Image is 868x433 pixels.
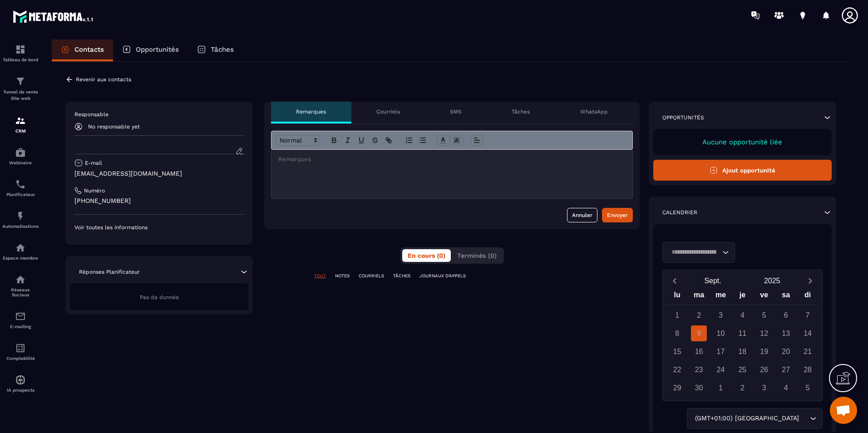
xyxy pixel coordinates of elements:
p: Courriels [376,108,400,115]
div: 16 [691,344,707,359]
img: automations [15,374,26,385]
p: Réponses Planificateur [79,268,140,276]
p: NOTES [335,273,350,279]
button: Ajout opportunité [653,160,832,181]
button: Open years overlay [742,273,802,289]
img: social-network [15,274,26,285]
div: 15 [669,344,685,359]
div: 27 [778,362,794,378]
img: accountant [15,343,26,354]
span: Terminés (0) [457,252,497,259]
p: JOURNAUX D'APPELS [419,273,466,279]
input: Search for option [801,413,808,423]
div: 12 [756,325,772,341]
img: formation [15,44,26,55]
button: Terminés (0) [452,249,502,262]
div: 3 [713,307,729,323]
p: COURRIELS [359,273,384,279]
p: CRM [2,128,39,133]
a: formationformationCRM [2,108,39,140]
p: [EMAIL_ADDRESS][DOMAIN_NAME] [74,169,244,178]
a: Contacts [52,39,113,61]
a: social-networksocial-networkRéseaux Sociaux [2,267,39,304]
div: di [797,289,819,305]
p: Calendrier [662,209,697,216]
p: Tableau de bord [2,57,39,62]
p: E-mailing [2,324,39,329]
div: Envoyer [607,211,628,220]
div: 4 [735,307,750,323]
p: Tâches [211,45,234,54]
p: Planificateur [2,192,39,197]
div: Calendar wrapper [666,289,819,396]
span: En cours (0) [408,252,445,259]
div: 2 [691,307,707,323]
div: Ouvrir le chat [830,397,857,424]
div: sa [775,289,797,305]
p: SMS [450,108,462,115]
p: Numéro [84,187,105,194]
p: Comptabilité [2,356,39,361]
div: 14 [800,325,816,341]
div: ma [688,289,710,305]
p: Voir toutes les informations [74,224,244,231]
p: No responsable yet [88,123,140,130]
div: 7 [800,307,816,323]
div: 6 [778,307,794,323]
p: TÂCHES [393,273,410,279]
img: logo [13,8,94,25]
a: emailemailE-mailing [2,304,39,336]
div: 20 [778,344,794,359]
button: Open months overlay [683,273,743,289]
a: automationsautomationsEspace membre [2,236,39,267]
div: 26 [756,362,772,378]
img: email [15,311,26,322]
div: 8 [669,325,685,341]
div: 19 [756,344,772,359]
p: IA prospects [2,388,39,393]
p: Revenir aux contacts [76,76,131,83]
div: 30 [691,380,707,396]
p: Espace membre [2,256,39,261]
div: 11 [735,325,750,341]
div: 17 [713,344,729,359]
a: formationformationTableau de bord [2,37,39,69]
div: 5 [756,307,772,323]
button: Previous month [666,275,683,287]
img: scheduler [15,179,26,190]
div: 4 [778,380,794,396]
div: 25 [735,362,750,378]
button: Next month [802,275,819,287]
p: Tâches [512,108,530,115]
button: En cours (0) [402,249,451,262]
p: TOUT [314,273,326,279]
p: Automatisations [2,224,39,229]
p: Réseaux Sociaux [2,287,39,297]
p: Webinaire [2,160,39,165]
div: 23 [691,362,707,378]
p: [PHONE_NUMBER] [74,197,244,205]
a: automationsautomationsAutomatisations [2,204,39,236]
button: Envoyer [602,208,633,222]
div: 1 [669,307,685,323]
img: automations [15,211,26,221]
div: 2 [735,380,750,396]
div: 22 [669,362,685,378]
img: automations [15,242,26,253]
div: ve [753,289,775,305]
a: automationsautomationsWebinaire [2,140,39,172]
div: 3 [756,380,772,396]
div: 5 [800,380,816,396]
div: je [731,289,753,305]
div: 18 [735,344,750,359]
div: 9 [691,325,707,341]
a: accountantaccountantComptabilité [2,336,39,368]
a: Opportunités [113,39,188,61]
div: 13 [778,325,794,341]
button: Annuler [567,208,597,222]
a: Tâches [188,39,243,61]
div: 29 [669,380,685,396]
div: Search for option [662,242,735,263]
div: 21 [800,344,816,359]
p: Opportunités [136,45,179,54]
